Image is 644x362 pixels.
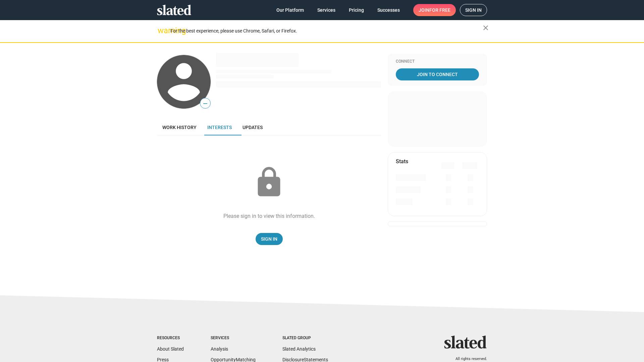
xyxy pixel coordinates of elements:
[343,4,369,16] a: Pricing
[419,4,450,16] span: Join
[377,4,400,16] span: Successes
[261,233,277,245] span: Sign In
[237,119,268,135] a: Updates
[465,4,482,16] span: Sign in
[312,4,341,16] a: Services
[243,125,263,130] span: Updates
[460,4,487,16] a: Sign in
[271,4,309,16] a: Our Platform
[396,158,408,165] mat-card-title: Stats
[252,166,286,199] mat-icon: lock
[157,336,184,341] div: Resources
[396,68,479,80] a: Join To Connect
[157,119,202,135] a: Work history
[207,125,232,130] span: Interests
[317,4,335,16] span: Services
[276,4,304,16] span: Our Platform
[429,4,450,16] span: for free
[397,68,478,80] span: Join To Connect
[211,336,256,341] div: Services
[200,99,210,108] span: —
[372,4,405,16] a: Successes
[282,346,316,352] a: Slated Analytics
[396,59,479,64] div: Connect
[223,213,315,220] div: Please sign in to view this information.
[211,346,228,352] a: Analysis
[202,119,237,135] a: Interests
[349,4,364,16] span: Pricing
[282,336,328,341] div: Slated Group
[170,26,483,36] div: For the best experience, please use Chrome, Safari, or Firefox.
[157,346,184,352] a: About Slated
[256,233,283,245] a: Sign In
[413,4,456,16] a: Joinfor free
[162,125,197,130] span: Work history
[482,24,490,32] mat-icon: close
[158,26,166,35] mat-icon: warning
